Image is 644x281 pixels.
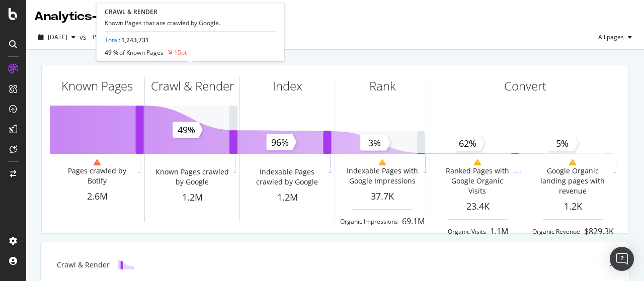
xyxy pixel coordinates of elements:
a: Total [105,35,119,44]
div: Crawl & Render [57,260,110,270]
div: 15pt [174,48,187,57]
div: Known Pages crawled by Google [152,167,231,187]
div: Known Pages that are crawled by Google. [105,18,276,27]
button: All pages [594,29,636,45]
span: 2025 Sep. 4th [48,33,67,41]
div: CRAWL & RENDER [105,8,276,16]
div: Known Pages [61,77,133,95]
div: Open Intercom Messenger [610,247,634,271]
div: 49 % [105,48,164,57]
div: Organic Impressions [340,217,398,226]
div: 2.6M [50,190,144,203]
button: [DATE] [34,29,79,45]
div: Indexable Pages crawled by Google [248,167,327,187]
button: Previous [89,29,129,45]
div: Analytics - Overview [34,8,158,25]
span: vs [79,32,89,42]
div: 37.7K [335,190,430,203]
div: 69.1M [402,216,425,227]
div: Crawl & Render [151,77,234,95]
img: block-icon [118,260,134,269]
span: Previous [89,33,117,41]
div: 1.2M [145,191,239,204]
div: 1.2M [240,191,335,204]
div: Indexable Pages with Google Impressions [343,166,422,186]
span: All pages [594,33,624,41]
div: Rank [369,77,396,95]
span: 1,243,731 [121,35,149,44]
div: Index [273,77,302,95]
div: Pages crawled by Botify [57,166,136,186]
div: : [105,35,149,44]
span: of Known Pages [119,48,164,57]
